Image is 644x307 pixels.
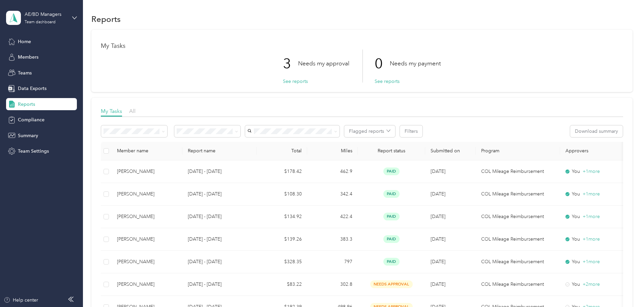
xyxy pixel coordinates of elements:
[262,148,302,154] div: Total
[117,148,177,154] div: Member name
[476,251,560,273] td: COL Mileage Reimbursement
[431,236,445,242] span: [DATE]
[565,213,622,220] div: You
[117,168,177,175] div: [PERSON_NAME]
[570,125,623,137] button: Download summary
[583,259,600,265] span: + 1 more
[257,206,307,228] td: $134.92
[188,190,251,198] p: [DATE] - [DATE]
[383,213,400,220] span: paid
[560,142,627,160] th: Approvers
[375,50,390,78] p: 0
[283,50,298,78] p: 3
[18,54,38,61] span: Members
[425,142,476,160] th: Submitted on
[307,273,358,296] td: 302.8
[18,38,31,45] span: Home
[307,228,358,251] td: 383.3
[565,190,622,198] div: You
[117,190,177,198] div: [PERSON_NAME]
[18,85,47,92] span: Data Exports
[476,206,560,228] td: COL Mileage Reimbursement
[476,160,560,183] td: COL Mileage Reimbursement
[307,206,358,228] td: 422.4
[307,251,358,273] td: 797
[481,190,555,198] p: COL Mileage Reimbursement
[188,281,251,288] p: [DATE] - [DATE]
[101,108,122,114] span: My Tasks
[565,236,622,243] div: You
[129,108,136,114] span: All
[565,258,622,266] div: You
[25,20,56,24] div: Team dashboard
[25,11,67,18] div: AE/BD Managers
[565,168,622,175] div: You
[257,228,307,251] td: $139.26
[476,273,560,296] td: COL Mileage Reimbursement
[363,148,420,154] span: Report status
[18,69,32,76] span: Teams
[481,168,555,175] p: COL Mileage Reimbursement
[298,59,349,68] p: Needs my approval
[476,183,560,206] td: COL Mileage Reimbursement
[476,142,560,160] th: Program
[117,258,177,266] div: [PERSON_NAME]
[188,213,251,220] p: [DATE] - [DATE]
[188,258,251,266] p: [DATE] - [DATE]
[383,167,400,175] span: paid
[4,297,38,304] button: Help center
[431,214,445,219] span: [DATE]
[383,235,400,243] span: paid
[18,101,35,108] span: Reports
[91,16,121,23] h1: Reports
[375,78,400,85] button: See reports
[188,236,251,243] p: [DATE] - [DATE]
[18,132,38,139] span: Summary
[257,251,307,273] td: $328.35
[257,273,307,296] td: $83.22
[583,191,600,197] span: + 1 more
[383,258,400,266] span: paid
[257,160,307,183] td: $178.42
[257,183,307,206] td: $108.30
[583,236,600,242] span: + 1 more
[307,160,358,183] td: 462.9
[112,142,182,160] th: Member name
[313,148,352,154] div: Miles
[344,125,395,137] button: Flagged reports
[18,116,45,123] span: Compliance
[606,269,644,307] iframe: Everlance-gr Chat Button Frame
[476,228,560,251] td: COL Mileage Reimbursement
[383,190,400,198] span: paid
[18,148,49,155] span: Team Settings
[583,281,600,287] span: + 2 more
[481,258,555,266] p: COL Mileage Reimbursement
[481,281,555,288] p: COL Mileage Reimbursement
[431,191,445,197] span: [DATE]
[283,78,308,85] button: See reports
[101,42,623,50] h1: My Tasks
[431,168,445,174] span: [DATE]
[188,168,251,175] p: [DATE] - [DATE]
[481,213,555,220] p: COL Mileage Reimbursement
[117,213,177,220] div: [PERSON_NAME]
[117,236,177,243] div: [PERSON_NAME]
[400,125,422,137] button: Filters
[583,168,600,174] span: + 1 more
[370,280,413,288] span: needs approval
[481,236,555,243] p: COL Mileage Reimbursement
[182,142,257,160] th: Report name
[307,183,358,206] td: 342.4
[390,59,441,68] p: Needs my payment
[431,259,445,265] span: [DATE]
[431,281,445,287] span: [DATE]
[583,214,600,219] span: + 1 more
[117,281,177,288] div: [PERSON_NAME]
[565,281,622,288] div: You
